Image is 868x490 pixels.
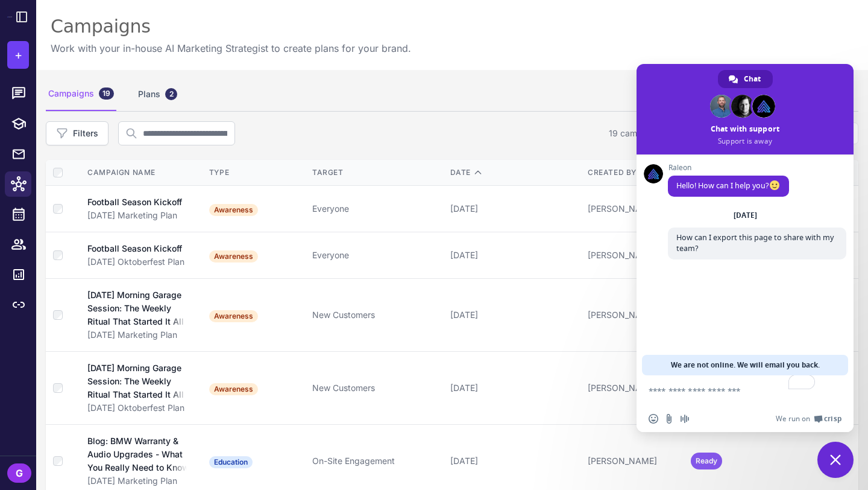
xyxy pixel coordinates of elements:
span: Awareness [209,310,258,322]
span: + [14,46,22,64]
button: + [7,41,29,69]
span: Awareness [209,383,258,395]
div: [DATE] [450,249,578,262]
div: [PERSON_NAME] [588,381,681,395]
div: [PERSON_NAME] [588,308,681,322]
div: [PERSON_NAME] [588,249,681,262]
div: Campaigns [46,77,116,111]
div: Blog: BMW Warranty & Audio Upgrades - What You Really Need to Know [87,434,191,474]
span: How can I export this page to share with my team? [676,232,834,253]
img: Raleon Logo [7,16,12,17]
textarea: To enrich screen reader interactions, please activate Accessibility in Grammarly extension settings [649,375,817,406]
a: Close chat [817,442,854,478]
span: Hello! How can I help you? [676,180,781,191]
div: Target [312,167,440,178]
div: [DATE] Marketing Plan [87,328,197,342]
span: Raleon [668,164,789,172]
div: Everyone [312,249,440,262]
div: [PERSON_NAME] [588,202,681,215]
div: 2 [165,88,177,100]
div: [DATE] Oktoberfest Plan [87,255,197,269]
div: [DATE] Marketing Plan [87,209,197,222]
div: Date [450,167,578,178]
div: [DATE] [450,454,578,468]
span: Send a file [664,414,674,424]
span: We run on [776,414,810,424]
div: G [7,463,31,483]
span: Ready [691,453,722,469]
span: Education [209,456,253,468]
div: Football Season Kickoff [87,242,182,255]
div: Everyone [312,202,440,215]
div: [DATE] [450,381,578,395]
div: [DATE] Oktoberfest Plan [87,401,197,415]
div: New Customers [312,308,440,322]
div: [DATE] [450,202,578,215]
div: 19 [99,87,114,100]
div: [DATE] [450,308,578,322]
div: [DATE] Marketing Plan [87,474,197,488]
span: Audio message [680,414,690,424]
div: [DATE] Morning Garage Session: The Weekly Ritual That Started It All [87,361,191,401]
div: Campaign Name [87,167,197,178]
div: Type [209,167,303,178]
span: We are not online. We will email you back. [671,355,820,375]
span: Crisp [824,414,841,424]
a: Chat [718,70,773,88]
div: On-Site Engagement [312,454,440,468]
div: [PERSON_NAME] [588,454,681,468]
p: Work with your in-house AI Marketing Strategist to create plans for your brand. [51,41,411,56]
div: Campaigns [51,14,411,39]
button: Filters [46,121,108,145]
a: We run onCrisp [776,414,841,424]
span: Awareness [209,204,258,216]
div: [DATE] [734,212,757,219]
span: Insert an emoji [649,414,658,424]
div: Plans [136,77,180,111]
div: 19 campaigns selected [609,127,700,140]
div: Football Season Kickoff [87,196,182,209]
div: Created By [588,167,681,178]
span: Chat [744,70,761,88]
span: Awareness [209,250,258,262]
div: New Customers [312,381,440,395]
div: [DATE] Morning Garage Session: The Weekly Ritual That Started It All [87,288,191,328]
